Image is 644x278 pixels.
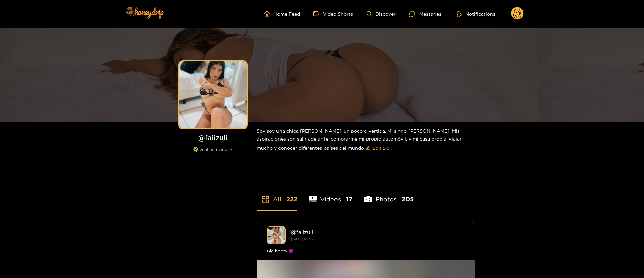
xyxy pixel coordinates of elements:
span: 205 [402,195,414,203]
button: Notifications [455,10,498,17]
div: Messages [409,10,441,18]
div: @ faiizuli [291,229,465,235]
a: Home Feed [264,11,300,17]
img: faiizuli [267,226,286,244]
a: Video Shorts [313,11,353,17]
div: Big booty!😈 [267,248,465,254]
li: Photos [364,180,414,210]
a: Discover [367,11,396,17]
li: All [257,180,297,210]
button: editEdit Bio [364,143,391,153]
span: edit [366,146,370,151]
li: Videos [309,180,353,210]
div: verified member [176,147,250,159]
h1: @ faiizuli [176,133,250,142]
span: home [264,11,273,17]
span: appstore [262,195,270,203]
span: video-camera [313,11,323,17]
div: Soy soy una chica [PERSON_NAME], un poco divertida, Mi signo [PERSON_NAME]. Mis aspiraciones son ... [257,122,475,159]
span: 17 [346,195,352,203]
span: 222 [286,195,297,203]
small: [DATE] 11:34 am [291,237,316,241]
span: Edit Bio [373,145,389,151]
